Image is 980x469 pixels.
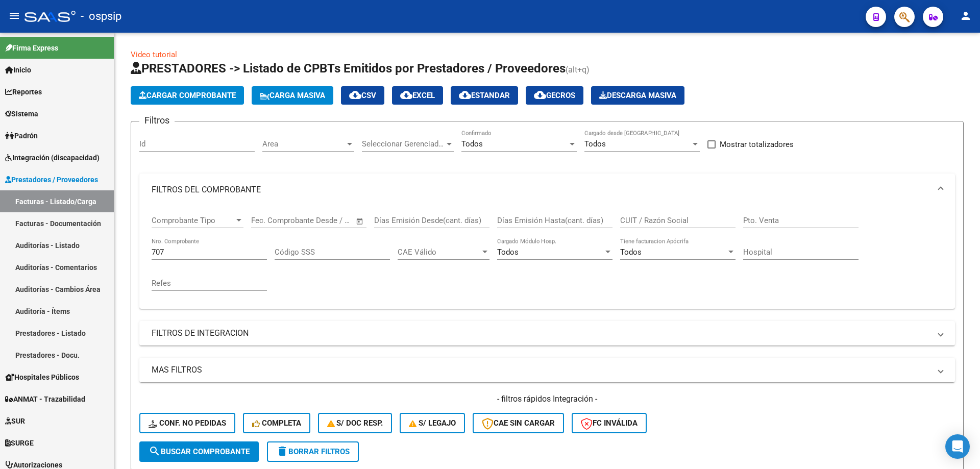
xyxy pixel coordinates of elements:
button: Carga Masiva [252,86,333,105]
mat-expansion-panel-header: FILTROS DEL COMPROBANTE [139,174,955,206]
h4: - filtros rápidos Integración - [139,393,955,405]
button: FC Inválida [572,413,647,433]
span: Mostrar totalizadores [720,138,794,151]
h3: Filtros [139,113,175,128]
button: Buscar Comprobante [139,441,259,462]
span: EXCEL [400,91,435,100]
span: Hospitales Públicos [5,372,79,383]
span: S/ Doc Resp. [327,418,383,428]
span: Buscar Comprobante [149,447,250,456]
span: FC Inválida [581,418,638,428]
input: Fecha inicio [251,216,292,225]
mat-icon: cloud_download [349,89,361,101]
span: Conf. no pedidas [149,418,226,428]
button: CSV [341,86,384,105]
span: Firma Express [5,42,58,54]
span: Descarga Masiva [599,91,676,100]
mat-icon: cloud_download [534,89,546,101]
button: Conf. no pedidas [139,413,235,433]
span: Gecros [534,91,575,100]
mat-panel-title: FILTROS DE INTEGRACION [152,328,930,339]
div: FILTROS DEL COMPROBANTE [139,206,955,309]
span: Prestadores / Proveedores [5,174,98,185]
button: Descarga Masiva [591,86,684,105]
span: (alt+q) [566,65,590,75]
span: ANMAT - Trazabilidad [5,393,85,405]
span: Todos [461,139,483,149]
span: SURGE [5,437,34,449]
mat-panel-title: MAS FILTROS [152,364,930,376]
span: Borrar Filtros [276,447,350,456]
button: Estandar [451,86,518,105]
span: - ospsip [81,5,121,28]
mat-expansion-panel-header: MAS FILTROS [139,358,955,382]
button: S/ Doc Resp. [318,413,393,433]
a: Video tutorial [131,50,177,59]
mat-icon: cloud_download [459,89,471,101]
button: EXCEL [392,86,443,105]
mat-icon: person [960,10,972,22]
span: Padrón [5,130,38,141]
button: Open calendar [354,215,366,227]
span: Inicio [5,64,31,76]
span: Comprobante Tipo [152,216,234,225]
mat-icon: search [149,445,161,457]
span: Seleccionar Gerenciador [362,139,445,149]
button: Borrar Filtros [267,441,359,462]
span: Completa [252,418,301,428]
mat-panel-title: FILTROS DEL COMPROBANTE [152,184,930,195]
button: CAE SIN CARGAR [473,413,564,433]
span: Estandar [459,91,510,100]
mat-icon: cloud_download [400,89,412,101]
span: Reportes [5,86,42,97]
span: S/ legajo [409,418,456,428]
span: Todos [584,139,606,149]
button: Completa [243,413,310,433]
span: CAE Válido [398,248,480,257]
button: Cargar Comprobante [131,86,244,105]
span: PRESTADORES -> Listado de CPBTs Emitidos por Prestadores / Proveedores [131,61,566,76]
mat-icon: delete [276,445,288,457]
button: Gecros [526,86,583,105]
mat-icon: menu [8,10,20,22]
span: Area [262,139,345,149]
span: CSV [349,91,376,100]
span: Integración (discapacidad) [5,152,100,163]
mat-expansion-panel-header: FILTROS DE INTEGRACION [139,321,955,345]
span: Todos [620,248,642,257]
app-download-masive: Descarga masiva de comprobantes (adjuntos) [591,86,684,105]
span: Sistema [5,108,38,119]
span: Cargar Comprobante [139,91,236,100]
button: S/ legajo [400,413,465,433]
div: Open Intercom Messenger [945,434,970,459]
span: Carga Masiva [260,91,325,100]
input: Fecha fin [302,216,351,225]
span: CAE SIN CARGAR [482,418,555,428]
span: SUR [5,415,25,427]
span: Todos [497,248,519,257]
